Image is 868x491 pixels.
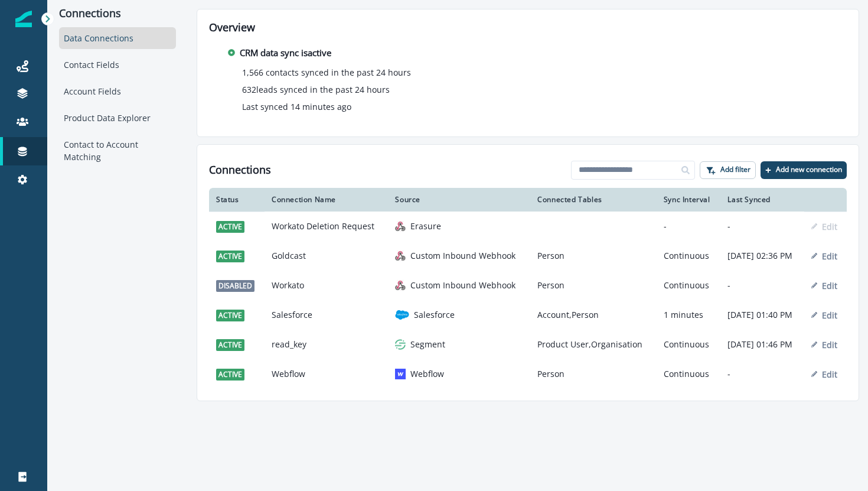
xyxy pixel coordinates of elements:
[410,250,515,262] p: Custom Inbound Webhook
[720,165,750,174] p: Add filter
[59,80,176,102] div: Account Fields
[59,54,176,76] div: Contact Fields
[761,161,847,179] button: Add new connection
[265,212,388,241] td: Workato Deletion Request
[822,251,837,262] p: Edit
[209,241,847,271] a: activeGoldcastgeneric inbound webhookCustom Inbound WebhookPersonContinuous[DATE] 02:36 PMEdit
[811,251,837,262] button: Edit
[822,221,837,232] p: Edit
[530,330,657,359] td: Product User,Organisation
[216,339,244,351] span: active
[265,271,388,300] td: Workato
[242,100,351,113] p: Last synced 14 minutes ago
[664,195,714,204] div: Sync Interval
[265,330,388,359] td: read_key
[811,310,837,321] button: Edit
[265,359,388,389] td: Webflow
[410,368,444,380] p: Webflow
[776,165,842,174] p: Add new connection
[822,369,837,380] p: Edit
[395,369,406,379] img: webflow
[657,300,721,330] td: 1 minutes
[727,279,797,291] p: -
[59,134,176,168] div: Contact to Account Matching
[727,368,797,380] p: -
[395,308,409,322] img: salesforce
[272,195,381,204] div: Connection Name
[822,339,837,350] p: Edit
[209,21,847,34] h2: Overview
[530,300,657,330] td: Account,Person
[811,369,837,380] button: Edit
[395,280,406,291] img: generic inbound webhook
[240,46,331,60] p: CRM data sync is active
[657,359,721,389] td: Continuous
[216,280,254,292] span: disabled
[410,339,445,350] p: Segment
[15,11,32,27] img: Inflection
[727,339,797,350] p: [DATE] 01:46 PM
[265,300,388,330] td: Salesforce
[657,330,721,359] td: Continuous
[265,241,388,271] td: Goldcast
[59,7,176,20] p: Connections
[216,369,244,381] span: active
[209,164,271,177] h1: Connections
[395,221,406,232] img: erasure
[811,221,837,232] button: Edit
[395,251,406,261] img: generic inbound webhook
[216,310,244,321] span: active
[410,220,441,232] p: Erasure
[727,220,797,232] p: -
[209,330,847,359] a: activeread_keysegmentSegmentProduct User,OrganisationContinuous[DATE] 01:46 PMEdit
[727,309,797,321] p: [DATE] 01:40 PM
[657,241,721,271] td: Continuous
[811,339,837,350] button: Edit
[242,83,390,96] p: 632 leads synced in the past 24 hours
[530,271,657,300] td: Person
[700,161,756,179] button: Add filter
[395,195,523,204] div: Source
[414,309,455,321] p: Salesforce
[59,27,176,49] div: Data Connections
[216,221,244,233] span: active
[209,271,847,300] a: disabledWorkatogeneric inbound webhookCustom Inbound WebhookPersonContinuous-Edit
[209,212,847,241] a: activeWorkato Deletion RequesterasureErasure--Edit
[537,195,650,204] div: Connected Tables
[727,250,797,262] p: [DATE] 02:36 PM
[59,107,176,129] div: Product Data Explorer
[657,271,721,300] td: Continuous
[822,310,837,321] p: Edit
[727,195,797,204] div: Last Synced
[209,300,847,330] a: activeSalesforcesalesforceSalesforceAccount,Person1 minutes[DATE] 01:40 PMEdit
[530,359,657,389] td: Person
[530,241,657,271] td: Person
[822,280,837,291] p: Edit
[216,195,257,204] div: Status
[209,359,847,389] a: activeWebflowwebflowWebflowPersonContinuous-Edit
[216,251,244,262] span: active
[395,339,406,350] img: segment
[811,280,837,291] button: Edit
[242,66,411,79] p: 1,566 contacts synced in the past 24 hours
[657,212,721,241] td: -
[410,279,515,291] p: Custom Inbound Webhook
